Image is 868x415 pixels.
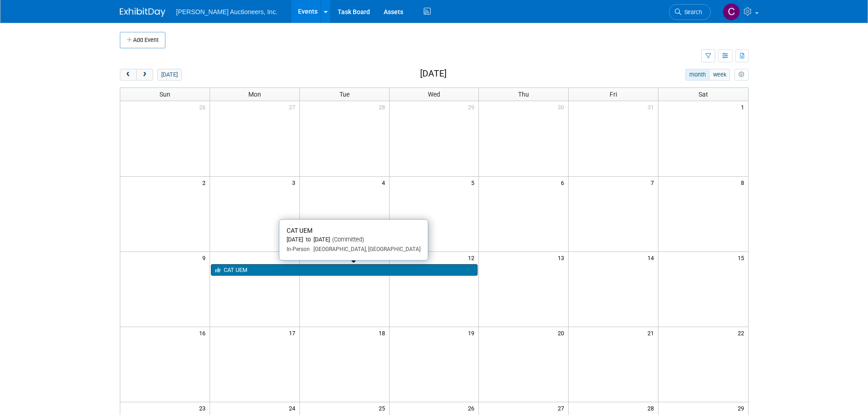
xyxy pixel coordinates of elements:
span: CAT UEM [287,227,313,234]
button: week [709,69,730,81]
button: myCustomButton [734,69,748,81]
img: ExhibitDay [120,8,165,17]
span: 6 [560,177,568,188]
span: In-Person [287,246,310,252]
span: 27 [288,101,299,113]
a: CAT UEM [211,264,478,276]
span: 13 [557,252,568,263]
div: [DATE] to [DATE] [287,236,421,244]
span: 14 [647,252,658,263]
span: 24 [288,402,299,414]
span: [PERSON_NAME] Auctioneers, Inc. [176,8,278,15]
span: 27 [557,402,568,414]
button: prev [120,69,137,81]
span: 25 [378,402,389,414]
span: (Committed) [330,236,364,243]
span: Wed [428,91,440,98]
span: 3 [291,177,299,188]
span: 29 [737,402,748,414]
span: 8 [740,177,748,188]
span: 2 [201,177,210,188]
span: Sun [159,91,170,98]
img: Cyndi Wade [723,3,740,20]
button: next [136,69,153,81]
span: Sat [699,91,708,98]
span: 22 [737,327,748,338]
span: 9 [201,252,210,263]
button: Add Event [120,32,165,48]
span: 12 [467,252,478,263]
span: 17 [288,327,299,338]
a: Search [669,4,711,20]
span: 26 [467,402,478,414]
span: 29 [467,101,478,113]
span: 18 [378,327,389,338]
span: Fri [610,91,617,98]
span: 21 [647,327,658,338]
span: Tue [339,91,349,98]
button: [DATE] [157,69,181,81]
h2: [DATE] [420,69,447,79]
span: 28 [378,101,389,113]
span: Mon [248,91,261,98]
span: 4 [381,177,389,188]
span: 19 [467,327,478,338]
span: 1 [740,101,748,113]
span: Search [681,9,702,15]
span: 7 [650,177,658,188]
button: month [685,69,709,81]
span: 16 [198,327,210,338]
span: Thu [518,91,529,98]
i: Personalize Calendar [739,72,745,78]
span: 15 [737,252,748,263]
span: 5 [470,177,478,188]
span: 28 [647,402,658,414]
span: 31 [647,101,658,113]
span: 26 [198,101,210,113]
span: 23 [198,402,210,414]
span: 30 [557,101,568,113]
span: 20 [557,327,568,338]
span: [GEOGRAPHIC_DATA], [GEOGRAPHIC_DATA] [310,246,421,252]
